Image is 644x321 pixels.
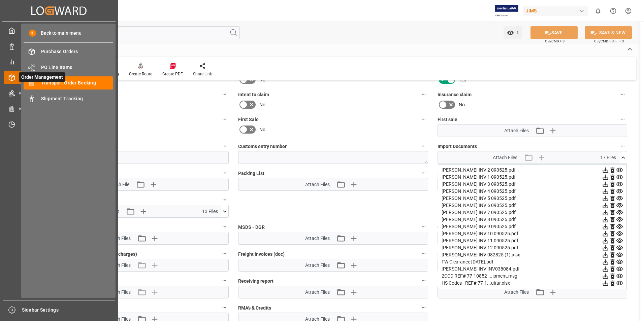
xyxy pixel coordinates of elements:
[442,174,623,181] div: [PERSON_NAME] INV 1 090525.pdf
[238,278,273,285] span: Receiving report
[238,224,265,231] span: MSDS - DGR
[438,170,523,177] span: Master [PERSON_NAME] of Lading (doc)
[606,3,621,19] button: Help Center
[442,195,623,202] div: [PERSON_NAME] INV 5 090525.pdf
[36,30,82,37] span: Back to main menu
[106,289,131,296] span: Attach Files
[442,202,623,209] div: [PERSON_NAME] INV 6 090525.pdf
[305,289,330,296] span: Attach Files
[202,208,218,215] span: 13 Files
[442,216,623,223] div: [PERSON_NAME] INV 8 090525.pdf
[220,90,229,99] button: Receiving report
[419,90,428,99] button: Intent to claim
[438,224,461,231] span: OGD - PGA
[107,181,129,188] span: Attach File
[419,142,428,150] button: Customs entry number
[220,222,229,231] button: Preferential tariff
[41,79,114,86] span: Transport Order Booking
[238,143,287,150] span: Customs entry number
[504,127,529,134] span: Attach Files
[585,26,632,39] button: SAVE & NEW
[419,249,428,258] button: Freight invoices (doc)
[220,169,229,177] button: Shipping Letter of Instructions
[419,115,428,123] button: First Sale
[22,307,115,314] span: Sidebar Settings
[24,76,113,90] a: Transport Order Booking
[523,6,588,16] div: JIMS
[238,305,271,312] span: RMA's & Credits
[523,4,590,17] button: JIMS
[305,181,330,188] span: Attach Files
[4,118,114,131] a: Timeslot Management V2
[419,222,428,231] button: MSDS - DGR
[618,90,627,99] button: Insurance claim
[618,115,627,123] button: First sale
[438,278,534,285] span: JAM Sales invoice (mandatory for Dropships)
[504,26,522,39] button: open menu
[238,116,259,123] span: First Sale
[95,208,119,215] span: Attach Files
[419,276,428,285] button: Receiving report
[495,5,518,17] img: Exertis%20JAM%20-%20Email%20Logo.jpg_1722504956.jpg
[442,258,623,265] div: FW Clearance [DATE].pdf
[41,95,114,102] span: Shipment Tracking
[259,126,265,133] span: No
[442,188,623,195] div: [PERSON_NAME] INV 4 090525.pdf
[24,92,113,105] a: Shipment Tracking
[193,71,212,77] div: Share Link
[238,170,264,177] span: Packing List
[4,55,114,68] a: My Reports
[4,39,114,52] a: Data Management
[419,169,428,177] button: Packing List
[106,262,131,269] span: Attach Files
[438,116,457,123] span: First sale
[4,24,114,37] a: My Cockpit
[24,61,113,74] a: PO Line Items
[442,280,623,287] div: HS Codes - REF# 77-1...uitar.xlsx
[594,39,624,44] span: Ctrl/CMD + Shift + S
[41,48,114,55] span: Purchase Orders
[442,244,623,251] div: [PERSON_NAME] INV 12 090525.pdf
[442,181,623,188] div: [PERSON_NAME] INV 3 090525.pdf
[530,26,578,39] button: SAVE
[438,143,477,150] span: Import Documents
[129,71,152,77] div: Create Route
[438,251,464,258] span: Duty invoice
[493,154,517,161] span: Attach Files
[259,101,265,108] span: No
[220,115,229,123] button: Carrier /Forwarder claim
[442,230,623,237] div: [PERSON_NAME] INV 10 090525.pdf
[220,276,229,285] button: Claim documents
[438,91,472,98] span: Insurance claim
[24,45,113,58] a: Purchase Orders
[41,64,114,71] span: PO Line Items
[590,3,606,19] button: show 0 new notifications
[419,303,428,312] button: RMA's & Credits
[19,72,65,82] span: Order Management
[106,235,131,242] span: Attach Files
[442,237,623,244] div: [PERSON_NAME] INV 11 090525.pdf
[220,142,229,150] button: Customs clearance date
[162,71,183,77] div: Create PDF
[305,262,330,269] span: Attach Files
[459,101,465,108] span: No
[220,249,229,258] button: Quote (Freight and/or any additional charges)
[618,142,627,150] button: Import Documents
[442,167,623,174] div: [PERSON_NAME] INV 2 090525.pdf
[31,26,240,39] input: Search Fields
[442,223,623,230] div: [PERSON_NAME] INV 9 090525.pdf
[220,195,229,204] button: Invoice from the Supplier (doc)
[238,251,285,258] span: Freight invoices (doc)
[442,251,623,258] div: [PERSON_NAME] INV 082825 (1).xlsx
[442,265,623,273] div: [PERSON_NAME] INV INV038084.pdf
[514,30,519,35] span: 1
[39,151,229,164] input: DD.MM.YYYY
[504,289,529,296] span: Attach Files
[600,154,616,161] span: 17 Files
[238,91,269,98] span: Intent to claim
[545,39,565,44] span: Ctrl/CMD + S
[220,303,229,312] button: Proof of Delivery (POD)
[442,273,623,280] div: 2CCD REF# 77-10852-...ipment.msg
[442,209,623,216] div: [PERSON_NAME] INV 7 090525.pdf
[305,235,330,242] span: Attach Files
